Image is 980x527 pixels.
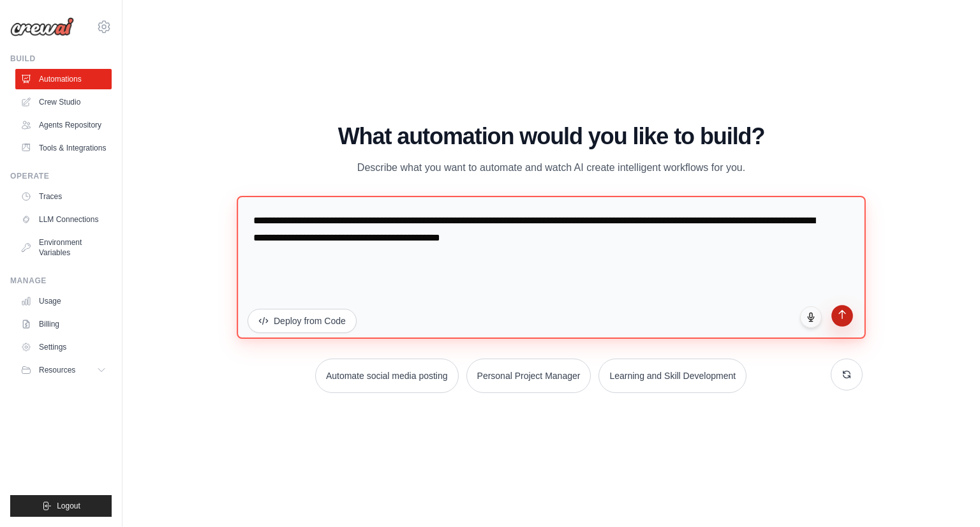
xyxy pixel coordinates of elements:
button: Resources [15,360,112,380]
a: Usage [15,291,112,311]
a: Billing [15,314,112,334]
button: Deploy from Code [248,309,357,333]
a: Environment Variables [15,232,112,263]
a: LLM Connections [15,209,112,230]
button: Personal Project Manager [466,359,591,393]
img: Logo [10,17,74,36]
button: Learning and Skill Development [598,359,746,393]
a: Tools & Integrations [15,138,112,158]
iframe: Chat Widget [916,466,980,527]
a: Traces [15,186,112,207]
a: Settings [15,337,112,357]
button: Automate social media posting [315,359,459,393]
button: Logout [10,495,112,517]
a: Agents Repository [15,115,112,135]
a: Automations [15,69,112,89]
p: Describe what you want to automate and watch AI create intelligent workflows for you. [337,160,766,176]
div: Operate [10,171,112,181]
div: Build [10,54,112,64]
span: Logout [57,501,80,511]
h1: What automation would you like to build? [240,124,863,149]
a: Crew Studio [15,92,112,112]
span: Resources [39,365,75,375]
div: Manage [10,276,112,286]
